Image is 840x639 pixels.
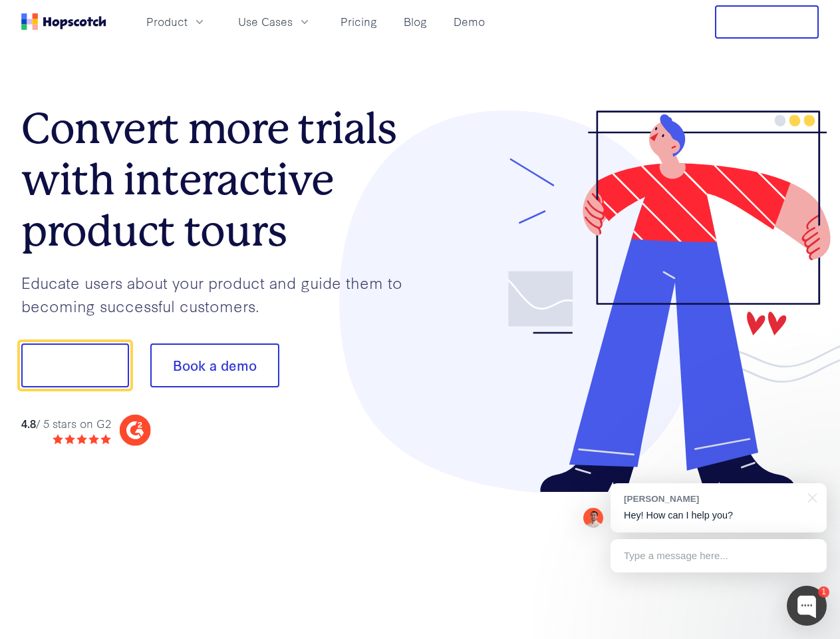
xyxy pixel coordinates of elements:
img: Mark Spera [583,508,603,528]
div: / 5 stars on G2 [21,415,111,432]
button: Show me! [21,343,129,387]
div: [PERSON_NAME] [624,493,800,505]
button: Use Cases [230,11,319,33]
div: Type a message here... [611,539,827,572]
button: Free Trial [715,5,819,39]
h1: Convert more trials with interactive product tours [21,103,420,256]
a: Pricing [335,11,382,33]
button: Book a demo [150,343,279,387]
a: Blog [398,11,432,33]
span: Product [146,13,188,30]
div: 1 [818,586,829,598]
a: Demo [448,11,490,33]
strong: 4.8 [21,415,36,431]
button: Product [138,11,214,33]
span: Use Cases [238,13,293,30]
a: Home [21,13,106,30]
p: Hey! How can I help you? [624,509,813,523]
p: Educate users about your product and guide them to becoming successful customers. [21,271,420,317]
